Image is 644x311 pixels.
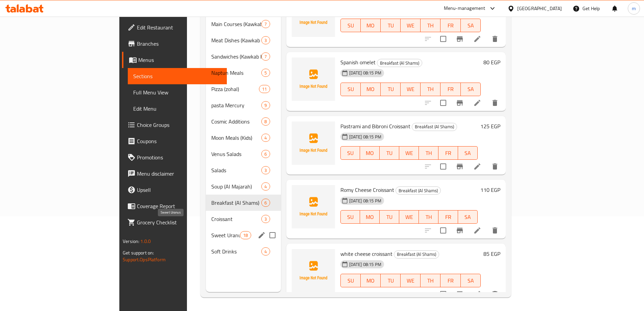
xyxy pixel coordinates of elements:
[483,249,500,259] h6: 85 EGP
[487,158,503,175] button: delete
[343,212,358,222] span: SU
[262,248,269,255] span: 4
[137,202,221,210] span: Coverage Report
[343,21,358,30] span: SU
[396,187,440,195] span: Breakfast (Al Shams)
[399,210,419,224] button: WE
[487,222,503,239] button: delete
[206,48,281,65] div: Sandwiches (Kawkab EL Moshtra)7
[211,199,262,207] span: Breakfast (Al Shams)
[340,274,361,287] button: SU
[211,215,262,223] span: Croissant
[261,199,270,207] div: items
[377,59,422,67] span: Breakfast (Al Shams)
[133,88,221,96] span: Full Menu View
[206,243,281,260] div: Soft Drinks4
[122,133,227,149] a: Coupons
[206,113,281,130] div: Cosmic Additions8
[261,247,270,256] div: items
[396,186,441,195] div: Breakfast (Al Shams)
[262,135,269,141] span: 4
[123,248,154,257] span: Get support on:
[137,23,221,31] span: Edit Restaurant
[377,59,422,67] div: Breakfast (Al Shams)
[401,19,421,32] button: WE
[473,290,481,298] a: Edit menu item
[261,166,270,174] div: items
[452,222,468,239] button: Branch-specific-item
[487,286,503,302] button: delete
[261,134,270,142] div: items
[340,57,376,67] span: Spanish omelet
[382,148,397,158] span: TU
[292,185,335,228] img: Romy Cheese Croissant
[421,83,440,96] button: TH
[444,4,485,13] div: Menu-management
[211,150,262,158] div: Venus Salads
[422,212,436,222] span: TH
[340,185,394,195] span: Romy Cheese Croissant
[261,69,270,77] div: items
[206,195,281,211] div: Breakfast (Al Shams)6
[137,218,221,226] span: Grocery Checklist
[441,148,455,158] span: FR
[128,68,227,84] a: Sections
[461,19,481,32] button: SA
[261,182,270,191] div: items
[436,159,450,174] span: Select to update
[211,247,262,256] div: Soft Drinks
[487,95,503,111] button: delete
[347,70,384,76] span: [DATE] 08:15 PM
[463,21,478,30] span: SA
[436,32,450,46] span: Select to update
[423,21,438,30] span: TH
[440,274,460,287] button: FR
[211,36,262,44] span: Meat Dishes (Kawkab EL ard)
[206,97,281,113] div: pasta Mercury9
[473,35,481,43] a: Edit menu item
[211,134,262,142] span: Moon Meals (Kids)
[483,58,500,67] h6: 80 EGP
[383,21,398,30] span: TU
[206,162,281,178] div: Salads3
[292,58,335,101] img: Spanish omelet
[140,237,151,246] span: 1.0.0
[206,13,281,262] nav: Menu sections
[206,146,281,162] div: Venus Salads6
[128,84,227,101] a: Full Menu View
[412,123,457,131] div: Breakfast (Al Shams)
[262,200,269,206] span: 6
[394,250,439,259] div: Breakfast (Al Shams)
[380,210,399,224] button: TU
[487,31,503,47] button: delete
[211,231,240,239] span: Sweet Uranus
[262,216,269,222] span: 3
[211,101,262,109] div: pasta Mercury
[360,146,380,160] button: MO
[137,40,221,48] span: Branches
[347,134,384,140] span: [DATE] 08:15 PM
[211,85,259,93] span: Pizza (zohal)
[458,146,478,160] button: SA
[443,276,458,286] span: FR
[122,165,227,182] a: Menu disclaimer
[137,186,221,194] span: Upsell
[262,183,269,190] span: 4
[211,117,262,126] span: Cosmic Additions
[206,211,281,227] div: Croissant3
[403,21,418,30] span: WE
[452,95,468,111] button: Branch-specific-item
[394,250,439,258] span: Breakfast (Al Shams)
[382,212,397,222] span: TU
[211,69,262,77] div: Naptun Meals
[261,20,270,28] div: items
[419,210,438,224] button: TH
[443,84,458,94] span: FR
[402,212,416,222] span: WE
[206,130,281,146] div: Moon Meals (Kids)4
[206,16,281,32] div: Main Courses (Kawkab EL ard)7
